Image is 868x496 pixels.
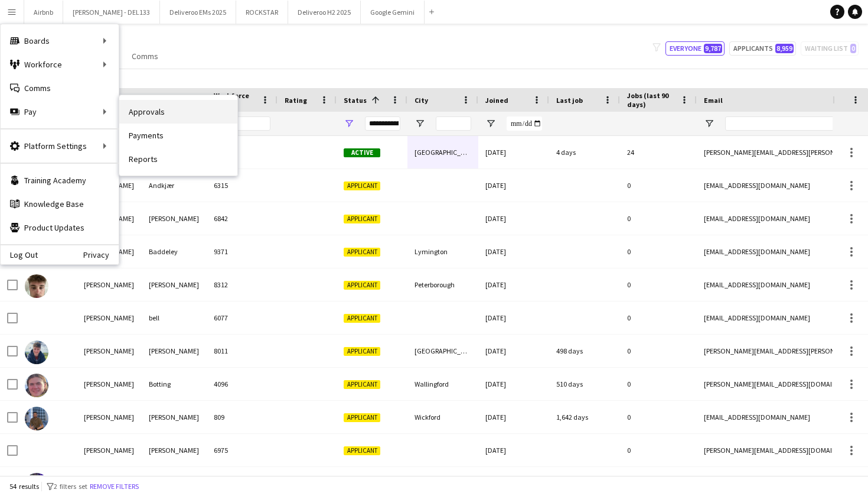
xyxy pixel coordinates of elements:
div: 6975 [207,434,278,466]
div: [DATE] [478,136,549,168]
span: Last job [556,96,583,105]
div: 0 [620,169,697,202]
div: [PERSON_NAME] [77,401,142,433]
button: Applicants8,959 [729,41,796,56]
div: Workforce [1,53,119,76]
div: 6077 [207,302,278,334]
a: Reports [119,147,237,171]
div: [PERSON_NAME] [142,335,207,367]
div: 9371 [207,235,278,268]
span: Applicant [344,248,380,257]
span: Applicant [344,281,380,290]
span: Applicant [344,314,380,323]
div: 6842 [207,202,278,235]
div: 6315 [207,169,278,202]
span: 8,959 [775,44,794,53]
span: Applicant [344,215,380,223]
div: Platform Settings [1,134,119,158]
span: Applicant [344,413,380,422]
a: Privacy [83,250,119,260]
a: Comms [1,76,119,100]
div: 0 [620,434,697,466]
button: Deliveroo H2 2025 [288,1,361,24]
input: Joined Filter Input [507,116,542,131]
div: [DATE] [478,401,549,433]
span: 9,787 [704,44,722,53]
button: Open Filter Menu [344,118,354,129]
input: City Filter Input [436,116,471,131]
a: Payments [119,124,237,147]
span: Jobs (last 90 days) [627,91,676,109]
a: Log Out [1,250,38,260]
button: [PERSON_NAME] - DEL133 [63,1,160,24]
div: Pay [1,100,119,124]
div: 0 [620,401,697,433]
div: Peterborough [407,268,478,301]
div: [GEOGRAPHIC_DATA] [407,136,478,168]
div: [DATE] [478,302,549,334]
div: [PERSON_NAME] [77,368,142,400]
div: 2351 [207,136,278,168]
button: Airbnb [24,1,63,24]
div: 4096 [207,368,278,400]
span: Applicant [344,380,380,389]
div: Baddeley [142,235,207,268]
div: [PERSON_NAME] [77,335,142,367]
div: 0 [620,368,697,400]
div: [PERSON_NAME] [142,434,207,466]
span: 2 filters set [54,482,87,491]
div: [DATE] [478,368,549,400]
div: [PERSON_NAME] [142,202,207,235]
span: Rating [285,96,307,105]
div: 0 [620,302,697,334]
div: [GEOGRAPHIC_DATA] [407,335,478,367]
img: Oliver Botting [25,374,48,397]
span: Status [344,96,367,105]
div: Boards [1,29,119,53]
div: 0 [620,235,697,268]
span: Joined [485,96,508,105]
div: [DATE] [478,169,549,202]
div: 24 [620,136,697,168]
div: 498 days [549,335,620,367]
a: Comms [127,48,163,64]
div: bell [142,302,207,334]
div: 809 [207,401,278,433]
div: 0 [620,335,697,367]
span: Applicant [344,446,380,455]
a: Training Academy [1,168,119,192]
button: Everyone9,787 [665,41,725,56]
div: [DATE] [478,268,549,301]
span: Applicant [344,347,380,356]
button: Open Filter Menu [485,118,496,129]
div: [DATE] [478,335,549,367]
button: Open Filter Menu [415,118,425,129]
div: 0 [620,202,697,235]
div: [DATE] [478,202,549,235]
img: Oliver Broderick [25,407,48,430]
div: [PERSON_NAME] [142,268,207,301]
span: City [415,96,428,105]
div: [PERSON_NAME] [142,401,207,433]
button: ROCKSTAR [236,1,288,24]
span: Workforce ID [214,91,256,109]
span: Email [704,96,723,105]
span: Comms [132,51,158,61]
span: Active [344,148,380,157]
div: Wickford [407,401,478,433]
div: [PERSON_NAME] [77,434,142,466]
div: 8011 [207,335,278,367]
div: 510 days [549,368,620,400]
div: Botting [142,368,207,400]
div: Lymington [407,235,478,268]
button: Google Gemini [361,1,425,24]
div: 4 days [549,136,620,168]
input: Workforce ID Filter Input [235,116,270,131]
div: [PERSON_NAME] [77,302,142,334]
div: 1,642 days [549,401,620,433]
div: 8312 [207,268,278,301]
img: Oliver Beasley [25,274,48,298]
div: Wallingford [407,368,478,400]
span: Applicant [344,181,380,190]
div: [PERSON_NAME] [77,268,142,301]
